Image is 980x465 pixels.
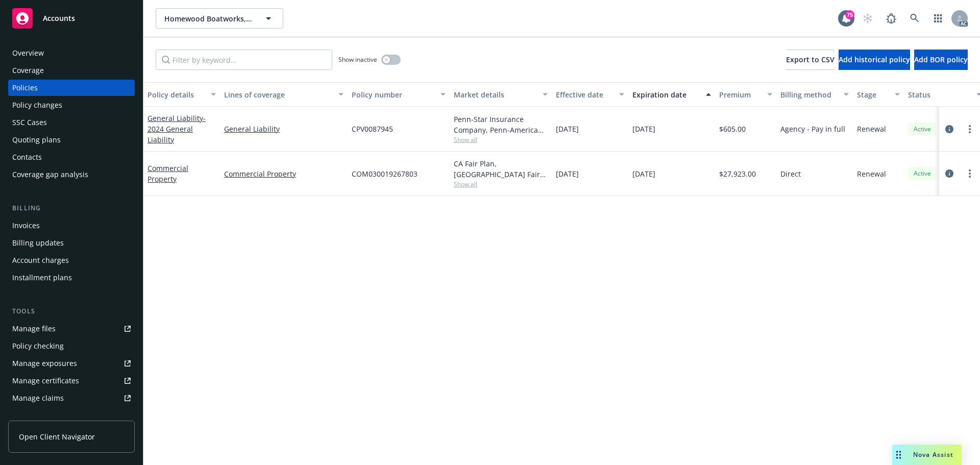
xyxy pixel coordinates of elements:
[904,8,925,29] a: Search
[719,168,756,179] span: $27,923.00
[148,113,206,144] a: General Liability
[43,14,75,22] span: Accounts
[12,407,60,424] div: Manage BORs
[912,125,933,134] span: Active
[454,135,548,144] span: Show all
[348,82,450,107] button: Policy number
[352,124,393,134] span: CPV0087945
[148,163,188,184] a: Commercial Property
[19,431,95,442] span: Open Client Navigator
[164,13,253,24] span: Homewood Boatworks, LLC
[914,55,968,64] span: Add BOR policy
[776,82,853,107] button: Billing method
[12,80,38,96] div: Policies
[338,55,377,64] span: Show inactive
[552,82,628,107] button: Effective date
[8,355,135,372] a: Manage exposures
[454,180,548,188] span: Show all
[881,8,901,29] a: Report a Bug
[719,89,761,100] div: Premium
[12,338,64,354] div: Policy checking
[8,270,135,286] a: Installment plans
[8,373,135,389] a: Manage certificates
[914,50,968,70] button: Add BOR policy
[8,114,135,131] a: SSC Cases
[857,124,886,134] span: Renewal
[853,82,904,107] button: Stage
[632,168,655,179] span: [DATE]
[148,113,206,144] span: - 2024 General Liability
[786,55,835,64] span: Export to CSV
[450,82,552,107] button: Market details
[8,80,135,96] a: Policies
[857,168,886,179] span: Renewal
[224,89,332,100] div: Lines of coverage
[12,97,62,113] div: Policy changes
[8,62,135,79] a: Coverage
[12,270,72,286] div: Installment plans
[224,168,344,179] a: Commercial Property
[8,252,135,268] a: Account charges
[220,82,348,107] button: Lines of coverage
[556,168,579,179] span: [DATE]
[964,123,976,135] a: more
[912,169,933,178] span: Active
[892,445,962,465] button: Nova Assist
[857,8,878,29] a: Start snowing
[908,89,970,100] div: Status
[857,89,889,100] div: Stage
[156,50,332,70] input: Filter by keyword...
[12,355,77,372] div: Manage exposures
[8,217,135,234] a: Invoices
[224,124,344,134] a: General Liability
[12,132,61,148] div: Quoting plans
[8,45,135,61] a: Overview
[12,217,40,234] div: Invoices
[156,8,283,29] button: Homewood Boatworks, LLC
[8,132,135,148] a: Quoting plans
[454,158,548,180] div: CA Fair Plan, [GEOGRAPHIC_DATA] Fair plan
[12,235,64,251] div: Billing updates
[8,338,135,354] a: Policy checking
[12,321,56,337] div: Manage files
[786,50,835,70] button: Export to CSV
[715,82,776,107] button: Premium
[845,10,854,19] div: 75
[964,167,976,180] a: more
[8,203,135,213] div: Billing
[556,124,579,134] span: [DATE]
[632,89,700,100] div: Expiration date
[839,50,910,70] button: Add historical policy
[12,45,44,61] div: Overview
[352,168,418,179] span: COM030019267803
[8,149,135,165] a: Contacts
[12,373,79,389] div: Manage certificates
[632,124,655,134] span: [DATE]
[12,390,64,406] div: Manage claims
[780,89,838,100] div: Billing method
[454,89,536,100] div: Market details
[780,124,845,134] span: Agency - Pay in full
[8,321,135,337] a: Manage files
[148,89,205,100] div: Policy details
[143,82,220,107] button: Policy details
[8,306,135,316] div: Tools
[839,55,910,64] span: Add historical policy
[8,390,135,406] a: Manage claims
[8,97,135,113] a: Policy changes
[12,252,69,268] div: Account charges
[943,123,955,135] a: circleInformation
[352,89,434,100] div: Policy number
[780,168,801,179] span: Direct
[892,445,905,465] div: Drag to move
[8,4,135,33] a: Accounts
[12,166,88,183] div: Coverage gap analysis
[928,8,948,29] a: Switch app
[8,235,135,251] a: Billing updates
[943,167,955,180] a: circleInformation
[8,166,135,183] a: Coverage gap analysis
[8,407,135,424] a: Manage BORs
[556,89,613,100] div: Effective date
[628,82,715,107] button: Expiration date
